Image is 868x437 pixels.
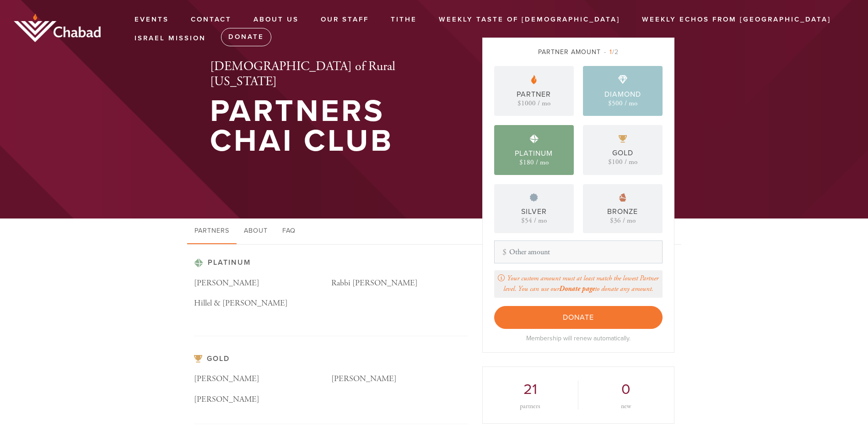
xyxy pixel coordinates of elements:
a: Contact [184,11,238,28]
div: Gold [612,147,633,158]
h1: Partners Chai Club [210,97,453,156]
a: Events [128,11,176,28]
div: Diamond [604,89,641,100]
img: logo_half.png [14,14,101,42]
div: new [592,403,660,410]
div: $180 / mo [519,159,549,166]
div: Partner [517,89,551,100]
div: Membership will renew automatically. [494,333,663,343]
div: partners [496,403,564,410]
div: $54 / mo [521,217,547,224]
div: Silver [521,206,547,217]
div: $1000 / mo [518,100,550,107]
p: Rabbi [PERSON_NAME] [331,277,469,290]
div: $500 / mo [608,100,637,107]
img: pp-diamond.svg [618,75,627,84]
p: Hillel & [PERSON_NAME] [194,297,331,310]
img: pp-platinum.svg [529,134,539,143]
a: Tithe [384,11,424,28]
input: Donate [494,306,663,329]
a: Donate [221,28,271,46]
a: Our Staff [314,11,376,28]
a: Donate page [559,284,595,293]
img: pp-silver.svg [530,193,538,202]
p: [PERSON_NAME] [194,277,331,290]
div: $100 / mo [608,158,637,165]
h3: Platinum [194,258,469,268]
div: $36 / mo [610,217,636,224]
a: Weekly Taste of [DEMOGRAPHIC_DATA] [432,11,627,28]
a: Israel Mission [128,30,213,47]
div: Your custom amount must at least match the lowest Partner level. You can use our to donate any am... [494,270,663,298]
img: pp-gold.svg [619,135,627,143]
span: [PERSON_NAME] [194,373,259,384]
img: pp-platinum.svg [194,258,203,268]
a: About Us [247,11,306,28]
h2: [DEMOGRAPHIC_DATA] of Rural [US_STATE] [210,59,453,90]
a: Partners [187,218,237,244]
div: Bronze [607,206,638,217]
p: [PERSON_NAME] [331,372,469,386]
a: Weekly Echos from [GEOGRAPHIC_DATA] [635,11,838,28]
img: pp-partner.svg [531,75,537,84]
h2: 21 [496,381,564,398]
h3: Gold [194,355,469,363]
span: [PERSON_NAME] [194,394,259,404]
h2: 0 [592,381,660,398]
img: pp-bronze.svg [619,193,626,202]
input: Other amount [494,240,663,263]
a: FAQ [275,218,303,244]
div: Platinum [515,148,553,159]
a: About [237,218,275,244]
img: pp-gold.svg [194,355,202,363]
